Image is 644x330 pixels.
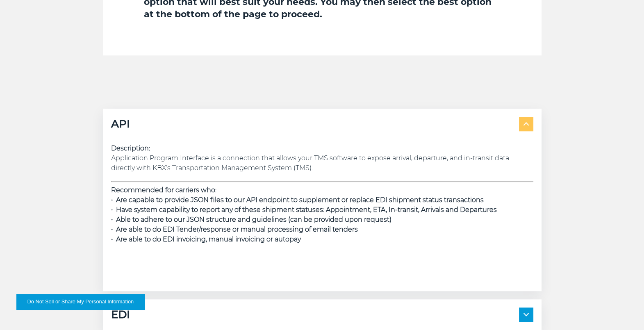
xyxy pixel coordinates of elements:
span: • Are capable to provide JSON files to our API endpoint to supplement or replace EDI shipment sta... [111,196,484,204]
strong: Description: [111,144,150,152]
iframe: Chat Widget [603,291,644,330]
img: arrow [523,313,529,316]
p: Application Program Interface is a connection that allows your TMS software to expose arrival, de... [111,143,533,173]
span: • Are able to do EDI Tender/response or manual processing of email tenders [111,225,358,233]
img: arrow [523,122,529,125]
span: • Are able to do EDI invoicing, manual invoicing or autopay [111,235,301,243]
button: Do Not Sell or Share My Personal Information [16,294,145,310]
span: • Able to adhere to our JSON structure and guidelines (can be provided upon request) [111,216,391,223]
h5: EDI [111,307,130,322]
h5: API [111,117,130,131]
span: • Have system capability to report any of these shipment statuses: Appointment, ETA, In-transit, ... [111,206,497,214]
strong: Recommended for carriers who: [111,186,216,194]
